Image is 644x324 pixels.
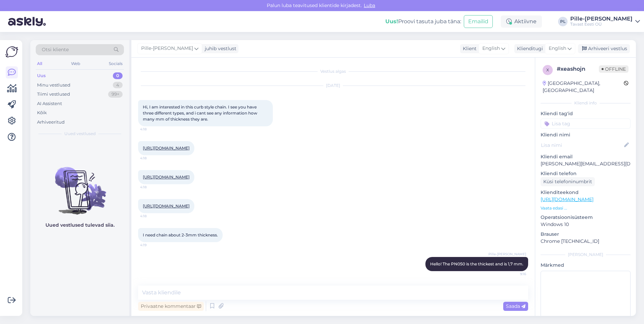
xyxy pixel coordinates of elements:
a: [URL][DOMAIN_NAME] [541,196,593,202]
div: 4 [113,82,123,89]
p: Chrome [TECHNICAL_ID] [541,238,631,245]
div: # xeashojn [557,65,599,73]
div: Minu vestlused [37,82,70,89]
p: Kliendi nimi [541,131,631,138]
p: Operatsioonisüsteem [541,214,631,221]
div: Klient [460,45,477,52]
div: AI Assistent [37,100,62,107]
div: juhib vestlust [202,45,236,52]
div: Kõik [37,109,47,116]
span: Pille-[PERSON_NAME] [488,252,526,257]
img: No chats [30,155,129,216]
span: 9:16 [501,271,526,277]
div: Web [70,59,82,68]
div: [DATE] [138,83,528,89]
div: Tavast Eesti OÜ [570,22,633,27]
p: Klienditeekond [541,189,631,196]
p: Windows 10 [541,221,631,228]
p: Kliendi tag'id [541,110,631,117]
input: Lisa nimi [541,141,623,149]
span: Saada [506,303,525,309]
p: Uued vestlused tulevad siia. [45,222,115,229]
div: PL [558,17,568,26]
span: 4:18 [140,185,165,190]
p: Märkmed [541,262,631,269]
span: x [546,67,549,72]
a: [URL][DOMAIN_NAME] [143,203,190,208]
div: 0 [113,72,123,79]
span: English [549,45,566,52]
input: Lisa tag [541,119,631,129]
span: 4:18 [140,156,165,161]
p: Kliendi email [541,153,631,160]
a: [URL][DOMAIN_NAME] [143,174,190,180]
span: 4:18 [140,127,165,132]
span: Offline [599,65,629,73]
button: Emailid [464,15,493,28]
div: Tiimi vestlused [37,91,70,98]
div: Aktiivne [501,15,542,28]
img: Askly Logo [5,45,18,58]
span: 4:19 [140,242,165,248]
span: Otsi kliente [42,46,69,53]
div: [GEOGRAPHIC_DATA], [GEOGRAPHIC_DATA] [543,80,624,94]
div: Küsi telefoninumbrit [541,177,595,186]
div: All [36,59,43,68]
div: Proovi tasuta juba täna: [385,18,461,26]
div: Pille-[PERSON_NAME] [570,16,633,22]
div: Vestlus algas [138,68,528,74]
span: I need chain about 2-3mm thickness. [143,232,218,237]
b: Uus! [385,18,398,25]
span: Hello! The PN050 is the thickest and is 1,7 mm. [430,261,523,266]
p: Kliendi telefon [541,170,631,177]
a: [URL][DOMAIN_NAME] [143,145,190,151]
div: Privaatne kommentaar [138,302,204,311]
span: Luba [362,2,377,8]
div: Klienditugi [514,45,543,52]
div: 99+ [108,91,123,98]
div: Arhiveeritud [37,119,65,126]
span: English [482,45,500,52]
div: Arhiveeri vestlus [578,44,630,53]
span: Uued vestlused [64,131,96,137]
span: Pille-[PERSON_NAME] [141,45,193,52]
p: [PERSON_NAME][EMAIL_ADDRESS][DOMAIN_NAME] [541,160,631,167]
div: Uus [37,72,46,79]
p: Vaata edasi ... [541,205,631,211]
div: [PERSON_NAME] [541,252,631,258]
p: Brauser [541,231,631,238]
a: Pille-[PERSON_NAME]Tavast Eesti OÜ [570,16,640,27]
div: Socials [107,59,124,68]
div: Kliendi info [541,100,631,106]
span: Hi, I am interested in this curb style chain. I see you have three different types, and i cant se... [143,104,258,122]
span: 4:18 [140,214,165,219]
